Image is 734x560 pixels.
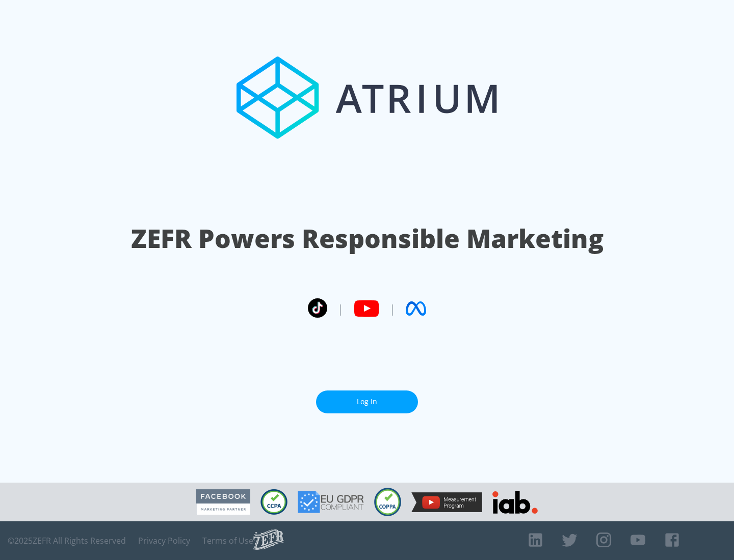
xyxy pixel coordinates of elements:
span: © 2025 ZEFR All Rights Reserved [8,536,126,546]
img: YouTube Measurement Program [411,492,482,512]
img: COPPA Compliant [374,488,401,516]
img: GDPR Compliant [298,491,364,513]
img: CCPA Compliant [260,489,287,515]
a: Terms of Use [202,536,253,546]
h1: ZEFR Powers Responsible Marketing [131,221,604,256]
img: Facebook Marketing Partner [196,489,250,515]
img: IAB [492,491,538,514]
a: Log In [316,390,418,413]
span: | [389,301,396,316]
span: | [337,301,344,316]
a: Privacy Policy [138,536,190,546]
